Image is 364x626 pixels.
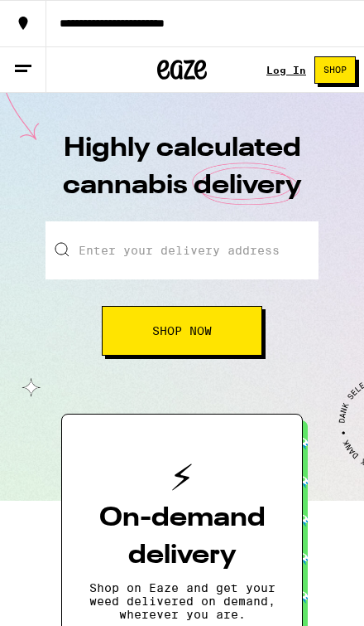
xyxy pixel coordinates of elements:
[89,500,275,575] h3: On-demand delivery
[152,325,212,337] span: Shop Now
[323,66,347,75] span: Shop
[314,56,356,84] button: Shop
[306,56,364,84] a: Shop
[89,581,275,621] p: Shop on Eaze and get your weed delivered on demand, wherever you are.
[266,65,306,75] a: Log In
[58,130,306,221] h1: Highly calculated cannabis delivery
[102,306,262,356] button: Shop Now
[45,221,318,279] input: Enter your delivery address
